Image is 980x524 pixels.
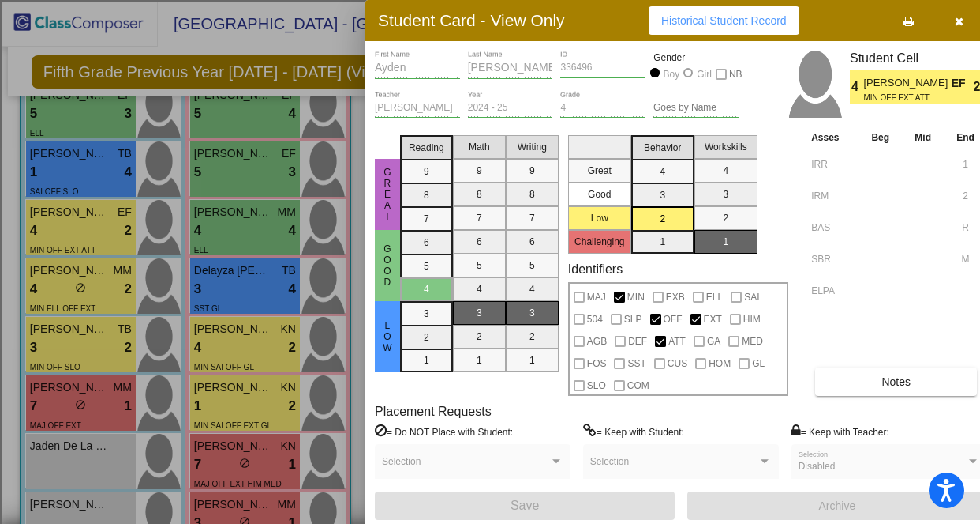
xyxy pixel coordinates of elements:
[6,277,974,291] div: TODO: put dlg title
[380,320,395,353] span: Low
[375,404,492,419] label: Placement Requests
[587,354,607,373] span: FOS
[668,354,687,373] span: CUS
[6,234,974,248] div: Newspaper
[881,375,911,388] span: Notes
[560,62,645,74] input: Enter ID
[628,332,647,351] span: DEF
[6,177,974,191] div: Add Outline Template
[649,6,799,35] button: Historical Student Record
[6,350,974,364] div: SAVE AND GO HOME
[6,393,974,407] div: Home
[729,65,742,84] span: NB
[568,262,623,277] label: Identifiers
[666,288,685,307] span: EXB
[6,507,974,521] div: MORE
[375,424,513,439] label: = Do NOT Place with Student:
[6,120,974,134] div: Delete
[375,492,675,520] button: Save
[6,421,974,435] div: MOVE
[743,310,761,329] span: HIM
[663,67,680,81] div: Boy
[627,288,645,307] span: MIN
[6,262,974,277] div: Visual Art
[6,464,974,478] div: BOOK
[624,310,642,329] span: SLP
[668,332,686,351] span: ATT
[587,376,606,395] span: SLO
[819,499,856,512] span: Archive
[952,75,974,92] span: EF
[6,134,974,149] div: Rename Outline
[560,103,645,114] input: grade
[6,322,974,336] div: ???
[742,332,763,351] span: MED
[587,310,603,329] span: 504
[6,205,974,220] div: Journal
[707,332,720,351] span: GA
[6,435,974,450] div: New source
[6,6,974,21] div: Sort A > Z
[6,106,974,120] div: Move To ...
[653,103,739,114] input: goes by name
[375,103,460,114] input: teacher
[811,153,855,176] input: assessment
[706,288,723,307] span: ELL
[6,77,974,92] div: Sign out
[6,248,974,262] div: Television/Radio
[696,67,712,81] div: Girl
[6,35,974,49] div: Move To ...
[661,14,787,27] span: Historical Student Record
[752,354,765,373] span: GL
[902,129,944,146] th: Mid
[6,163,974,177] div: Print
[709,354,731,373] span: HOM
[811,184,855,208] input: assessment
[863,75,951,92] span: [PERSON_NAME]
[6,21,974,35] div: Sort New > Old
[6,92,974,106] div: Rename
[653,51,739,65] mat-label: Gender
[6,379,974,393] div: Move to ...
[587,288,606,307] span: MAJ
[6,450,974,464] div: SAVE
[6,191,974,205] div: Search for Source
[6,407,974,421] div: CANCEL
[378,10,565,30] h3: Student Card - View Only
[6,220,974,234] div: Magazine
[863,92,940,104] span: MIN OFF EXT ATT
[627,354,645,373] span: SST
[858,129,902,146] th: Beg
[627,376,649,395] span: COM
[6,478,974,492] div: WEBSITE
[799,461,836,472] span: Disabled
[6,63,974,77] div: Options
[6,492,974,507] div: JOURNAL
[587,332,607,351] span: AGB
[811,216,855,239] input: assessment
[583,424,684,439] label: = Keep with Student:
[380,243,395,288] span: Good
[850,77,863,96] span: 4
[807,129,858,146] th: Asses
[6,49,974,63] div: Delete
[664,310,683,329] span: OFF
[6,336,974,350] div: This outline has no content. Would you like to delete it?
[6,307,974,322] div: CANCEL
[511,499,539,512] span: Save
[468,103,553,114] input: year
[380,167,395,222] span: Great
[811,247,855,271] input: assessment
[6,149,974,163] div: Download
[811,279,855,303] input: assessment
[815,368,977,396] button: Notes
[791,424,889,439] label: = Keep with Teacher:
[6,364,974,379] div: DELETE
[744,288,759,307] span: SAI
[704,310,722,329] span: EXT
